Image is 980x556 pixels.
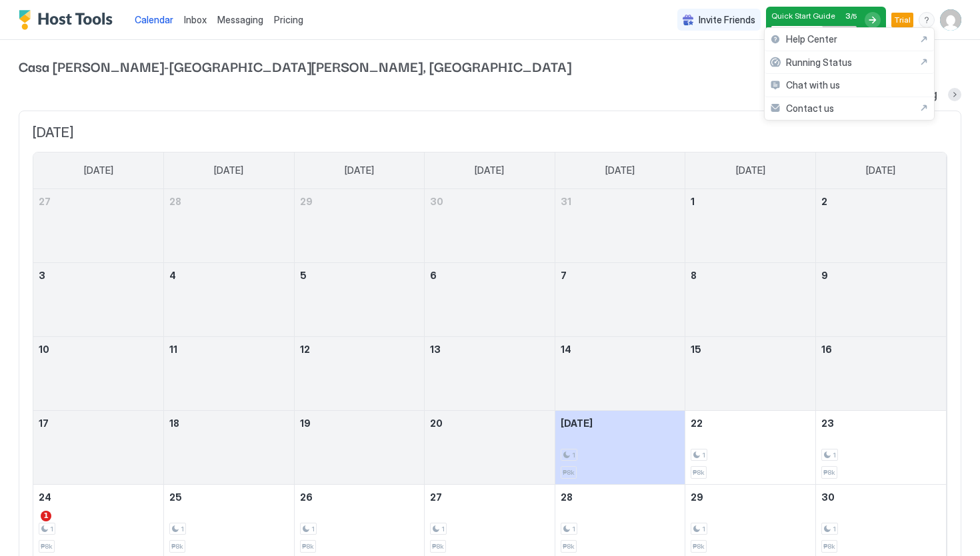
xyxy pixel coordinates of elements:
iframe: Intercom live chat [13,511,45,543]
span: Running Status [786,57,852,69]
span: Chat with us [786,79,840,91]
span: Help Center [786,33,837,45]
span: Contact us [786,103,834,115]
span: 1 [41,511,51,521]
